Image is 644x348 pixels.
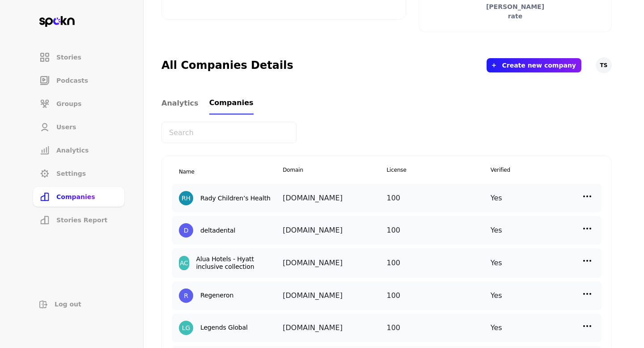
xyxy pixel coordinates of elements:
p: [PERSON_NAME] rate [479,2,551,21]
span: Settings [56,169,86,178]
span: Companies [209,98,254,108]
a: Users [32,116,125,138]
div: Yes [491,255,594,271]
div: R [184,291,188,300]
button: Log out [32,296,125,312]
h2: Regeneron [200,292,233,299]
a: Settings [32,163,125,184]
div: Yes [491,191,594,205]
span: Log out [55,300,81,309]
span: Groups [56,99,81,108]
div: 100 [387,255,491,271]
div: AC [180,258,188,267]
a: Companies [209,92,254,115]
div: 100 [387,191,491,205]
a: Companies [32,186,125,208]
h2: All Companies Details [161,58,293,72]
a: Groups [32,93,125,115]
div: [DOMAIN_NAME] [283,223,386,238]
a: Stories Report [32,209,125,231]
div: Yes [491,321,594,335]
span: Companies [56,192,95,201]
div: 100 [387,289,491,303]
span: Stories Report [56,216,107,225]
div: LG [182,323,190,332]
a: Stories [32,47,125,68]
button: TS [596,57,612,73]
div: Yes [491,223,594,238]
a: Analytics [161,92,199,115]
a: Analytics [32,140,125,161]
span: Analytics [56,146,89,155]
span: Name [179,169,195,175]
h2: Rady Children’s Health [200,195,271,202]
div: 100 [387,321,491,335]
a: Podcasts [32,70,125,91]
span: Stories [56,53,81,62]
h2: deltadental [200,227,235,234]
h2: Alua Hotels - Hyatt inclusive collection [196,255,280,271]
span: Users [56,123,76,132]
div: Yes [491,289,594,303]
div: [DOMAIN_NAME] [283,255,386,271]
span: Analytics [161,98,199,109]
span: Verified [491,166,594,177]
input: Search [161,122,297,143]
span: TS [600,62,608,69]
div: 100 [387,223,491,238]
div: RH [182,194,191,203]
div: [DOMAIN_NAME] [283,321,386,335]
h2: Legends Global [200,324,248,331]
div: D [184,226,189,235]
div: [DOMAIN_NAME] [283,289,386,303]
button: Create new company [502,62,576,69]
span: License [387,166,491,177]
span: Domain [283,166,386,177]
div: [DOMAIN_NAME] [283,191,386,205]
span: Podcasts [56,76,88,85]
